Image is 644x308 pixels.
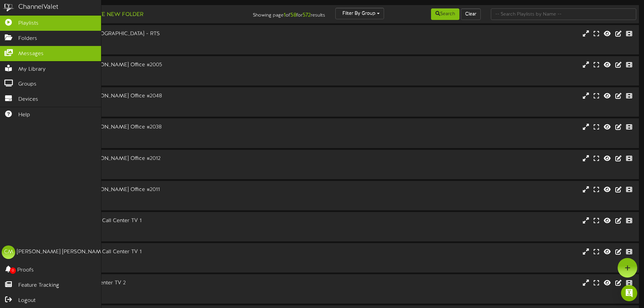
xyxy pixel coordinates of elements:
[18,50,44,58] span: Messages
[290,12,296,18] strong: 58
[27,75,274,80] div: # 9958
[431,8,459,20] button: Search
[18,96,38,103] span: Devices
[27,256,274,262] div: Landscape ( 16:9 )
[18,297,35,305] span: Logout
[27,231,274,236] div: # 9963
[2,245,15,259] div: CM
[27,123,274,131] div: AFCU Building #3 | [PERSON_NAME] Office #2038
[27,168,274,174] div: # 9960
[27,30,274,38] div: AFCU - The Market - [GEOGRAPHIC_DATA] - RTS
[491,8,636,20] input: -- Search Playlists by Name --
[27,61,274,69] div: AFCU Building #3 | [PERSON_NAME] Office #2005
[18,111,30,119] span: Help
[18,80,37,88] span: Groups
[461,8,481,20] button: Clear
[27,137,274,143] div: # 9961
[27,279,274,287] div: AFCU Building #5 | Call Center TV 2
[27,217,274,225] div: [GEOGRAPHIC_DATA] #5 | Call Center TV 1
[621,285,637,301] div: Open Intercom Messenger
[27,293,274,299] div: # 9964
[27,92,274,100] div: AFCU Building #3 | [PERSON_NAME] Office #2048
[27,131,274,137] div: Landscape ( 16:9 )
[303,12,311,18] strong: 572
[27,38,274,44] div: Landscape ( 16:9 )
[27,162,274,168] div: Landscape ( 16:9 )
[27,106,274,112] div: # 9962
[27,186,274,194] div: AFCU Building #3 | [PERSON_NAME] Office #2011
[78,10,145,19] button: Create New Folder
[10,267,16,274] span: 0
[27,225,274,231] div: Landscape ( 16:9 )
[17,266,34,274] span: Proofs
[17,248,106,256] div: [PERSON_NAME] [PERSON_NAME]
[27,100,274,106] div: Landscape ( 16:9 )
[18,2,58,12] div: ChannelValet
[335,8,384,19] button: Filter By Group
[18,282,59,289] span: Feature Tracking
[27,44,274,49] div: # 10187
[284,12,286,18] strong: 1
[27,287,274,293] div: Landscape ( 16:9 )
[27,69,274,75] div: Landscape ( 16:9 )
[27,248,274,256] div: [GEOGRAPHIC_DATA] #5 | Call Center TV 1
[18,35,37,43] span: Folders
[18,20,39,27] span: Playlists
[227,8,330,19] div: Showing page of for results
[27,262,274,267] div: # 10335
[27,199,274,205] div: # 9959
[18,66,46,73] span: My Library
[27,155,274,163] div: AFCU Building #3 | [PERSON_NAME] Office #2012
[27,193,274,199] div: Landscape ( 16:9 )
